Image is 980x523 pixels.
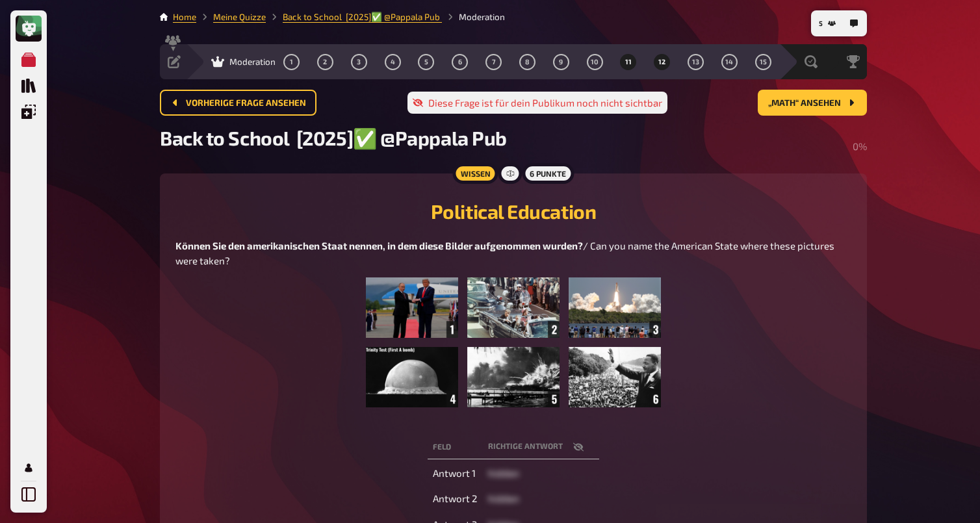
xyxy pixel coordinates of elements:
[692,58,699,66] span: 13
[658,58,665,66] span: 12
[819,20,823,27] span: 5
[550,51,571,72] button: 9
[853,140,867,152] span: 0 %
[357,58,361,66] span: 3
[16,99,42,125] a: Einblendungen
[428,462,483,485] td: Antwort 1
[618,51,639,72] button: 11
[16,47,42,73] a: Meine Quizze
[488,467,519,479] span: hidden
[290,58,293,66] span: 1
[160,90,316,116] button: Vorherige Frage ansehen
[591,58,599,66] span: 10
[686,51,706,72] button: 13
[517,51,537,72] button: 8
[458,58,462,66] span: 6
[584,51,605,72] button: 10
[758,90,867,116] button: „Math“ ansehen
[173,10,196,23] li: Home
[175,240,836,266] span: / Can you name the American State where these pictures were taken?
[407,92,667,114] div: Diese Frage ist für dein Publikum noch nicht sichtbar
[760,58,767,66] span: 15
[450,51,471,72] button: 6
[16,73,42,99] a: Quiz Sammlung
[281,51,302,72] button: 1
[391,58,395,66] span: 4
[196,10,266,23] li: Meine Quizze
[424,58,428,66] span: 5
[753,51,773,72] button: 15
[213,12,266,22] a: Meine Quizze
[725,58,733,66] span: 14
[719,51,740,72] button: 14
[416,51,437,72] button: 5
[442,10,505,23] li: Moderation
[229,57,276,67] span: Moderation
[175,199,851,223] h2: Political Education
[366,277,660,407] img: image
[266,10,442,23] li: Back to School [2025]✅ @Pappala Pub ​
[428,435,483,459] th: Feld
[652,51,673,72] button: 12
[382,51,403,72] button: 4
[559,58,563,66] span: 9
[814,13,841,34] button: 5
[348,51,369,72] button: 3
[428,487,483,511] td: Antwort 2
[315,51,335,72] button: 2
[160,126,510,150] span: Back to School [2025]✅ @Pappala Pub ​
[625,58,632,66] span: 11
[522,163,574,184] div: 6 Punkte
[525,58,530,66] span: 8
[483,435,599,459] th: Richtige Antwort
[175,240,583,251] span: Können Sie den amerikanischen Staat nennen, in dem diese Bilder aufgenommen wurden?
[492,58,496,66] span: 7
[484,51,504,72] button: 7
[283,12,442,22] a: Back to School [2025]✅ @Pappala Pub ​
[16,455,42,481] a: Profil
[173,12,196,22] a: Home
[452,163,498,184] div: Wissen
[488,492,519,504] span: hidden
[323,58,327,66] span: 2
[186,99,306,108] span: Vorherige Frage ansehen
[768,99,841,108] span: „Math“ ansehen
